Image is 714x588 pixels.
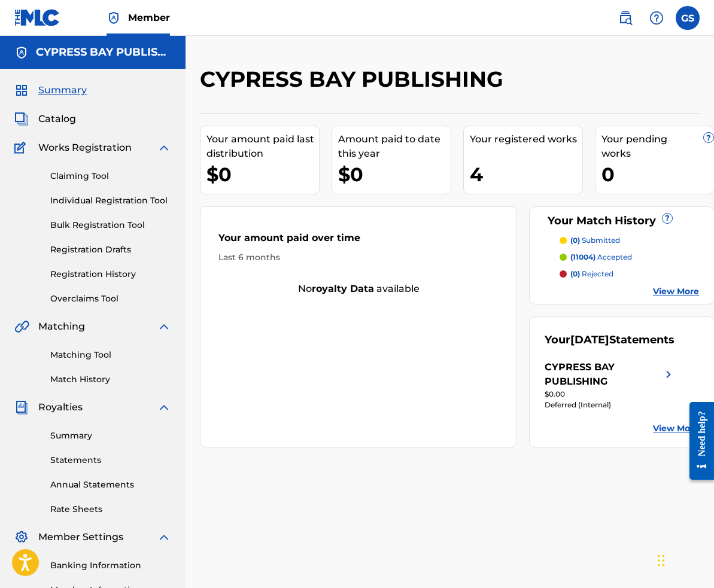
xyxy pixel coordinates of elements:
iframe: Chat Widget [654,531,714,588]
h5: CYPRESS BAY PUBLISHING [36,45,171,59]
span: Member [128,11,170,25]
a: Banking Information [50,559,171,572]
a: Bulk Registration Tool [50,219,171,231]
a: CYPRESS BAY PUBLISHINGright chevron icon$0.00Deferred (Internal) [545,360,676,410]
a: Annual Statements [50,479,171,491]
a: Claiming Tool [50,170,171,182]
img: Matching [14,319,29,334]
img: Catalog [14,112,29,126]
div: No available [200,282,516,296]
a: CatalogCatalog [14,112,76,126]
strong: royalty data [312,283,374,294]
span: (0) [570,236,580,245]
a: View More [653,285,699,298]
a: Registration Drafts [50,243,171,256]
p: submitted [570,235,620,246]
a: Overclaims Tool [50,293,171,305]
span: Summary [38,83,87,98]
div: User Menu [676,6,700,30]
span: Catalog [38,112,76,126]
span: ? [663,214,672,223]
a: Rate Sheets [50,503,171,516]
div: CYPRESS BAY PUBLISHING [545,360,661,389]
img: Top Rightsholder [107,11,121,25]
iframe: Resource Center [680,393,714,489]
div: $0.00 [545,389,676,400]
img: expand [157,319,171,334]
div: 0 [601,161,714,188]
span: (0) [570,269,580,278]
a: Match History [50,373,171,386]
div: Your amount paid over time [218,231,499,251]
a: SummarySummary [14,83,87,98]
img: expand [157,400,171,415]
img: expand [157,530,171,544]
img: right chevron icon [661,360,676,389]
img: Accounts [14,45,29,60]
a: View More [653,422,699,435]
img: Works Registration [14,141,30,155]
img: Summary [14,83,29,98]
a: (0) rejected [560,269,699,279]
span: ? [704,133,713,142]
a: Registration History [50,268,171,281]
div: Amount paid to date this year [338,132,451,161]
span: Works Registration [38,141,132,155]
div: Your Match History [545,213,699,229]
span: Member Settings [38,530,123,544]
div: Your Statements [545,332,674,348]
span: Matching [38,319,85,334]
span: (11004) [570,252,595,261]
h2: CYPRESS BAY PUBLISHING [200,66,509,93]
a: (0) submitted [560,235,699,246]
span: [DATE] [570,333,609,346]
img: help [649,11,664,25]
div: Last 6 months [218,251,499,264]
a: Public Search [613,6,637,30]
img: Member Settings [14,530,29,544]
span: Royalties [38,400,83,415]
div: Drag [658,543,665,578]
a: Statements [50,454,171,467]
p: rejected [570,269,613,279]
a: Individual Registration Tool [50,194,171,207]
div: $0 [206,161,319,188]
div: Deferred (Internal) [545,400,676,410]
a: (11004) accepted [560,252,699,263]
a: Summary [50,429,171,442]
div: Your amount paid last distribution [206,132,319,161]
div: Help [645,6,669,30]
a: Matching Tool [50,349,171,361]
img: search [618,11,633,25]
div: Your registered works [470,132,582,147]
div: Your pending works [601,132,714,161]
img: expand [157,141,171,155]
div: $0 [338,161,451,188]
p: accepted [570,252,632,263]
img: MLC Logo [14,9,60,26]
div: 4 [470,161,582,188]
img: Royalties [14,400,29,415]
